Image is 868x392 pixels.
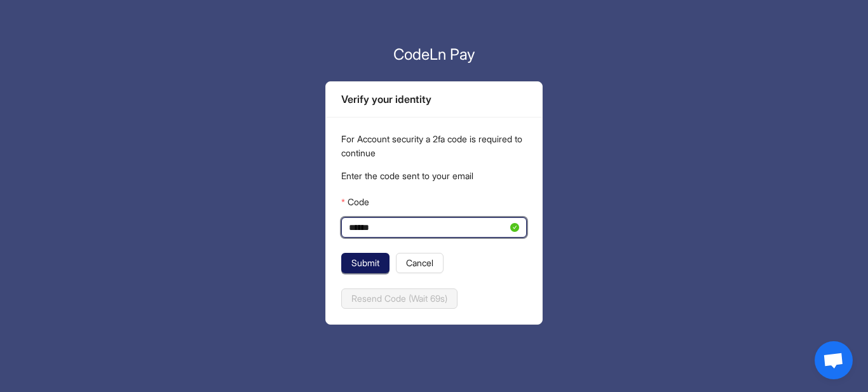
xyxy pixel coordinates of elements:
[396,253,444,273] button: Cancel
[341,169,527,183] p: Enter the code sent to your email
[351,292,447,306] span: Resend Code (Wait 69s)
[341,288,458,309] button: Resend Code (Wait 69s)
[341,253,390,273] button: Submit
[406,256,433,270] span: Cancel
[325,43,543,66] p: CodeLn Pay
[351,256,379,270] span: Submit
[349,220,508,234] input: Code
[341,91,527,107] div: Verify your identity
[815,341,853,379] div: Open chat
[341,192,369,212] label: Code
[341,132,527,160] p: For Account security a 2fa code is required to continue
